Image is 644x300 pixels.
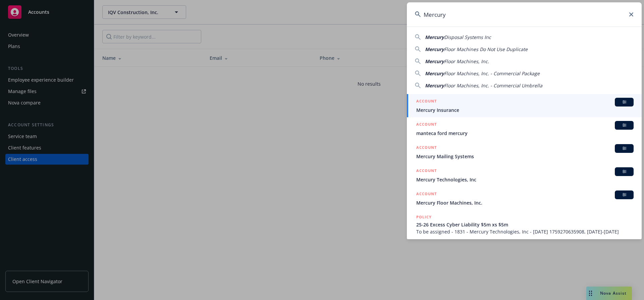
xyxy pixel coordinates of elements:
span: Mercury Technologies, Inc [416,176,634,183]
span: manteca ford mercury [416,130,634,137]
span: BI [618,99,631,105]
span: Mercury [425,34,444,40]
h5: ACCOUNT [416,121,437,129]
h5: ACCOUNT [416,98,437,106]
span: Mercury Floor Machines, Inc. [416,199,634,206]
span: To be assigned - 1831 - Mercury Technologies, Inc - [DATE] 1759270635908, [DATE]-[DATE] [416,228,634,235]
h5: ACCOUNT [416,167,437,175]
span: BI [618,169,631,175]
a: ACCOUNTBIMercury Insurance [407,94,642,117]
h5: POLICY [416,214,432,220]
a: ACCOUNTBIMercury Mailing Systems [407,140,642,164]
span: Disposal Systems Inc [444,34,491,40]
span: Mercury Mailing Systems [416,153,634,160]
input: Search... [407,2,642,27]
h5: ACCOUNT [416,144,437,152]
span: Mercury [425,46,444,52]
span: BI [618,145,631,152]
span: BI [618,122,631,128]
a: ACCOUNTBIMercury Technologies, Inc [407,164,642,187]
a: POLICY25-26 Excess Cyber Liability $5m xs $5mTo be assigned - 1831 - Mercury Technologies, Inc - ... [407,210,642,239]
span: Mercury [425,70,444,77]
a: ACCOUNTBIMercury Floor Machines, Inc. [407,187,642,210]
span: Floor Machines, Inc. - Commercial Umbrella [444,82,542,89]
a: ACCOUNTBImanteca ford mercury [407,117,642,140]
h5: ACCOUNT [416,190,437,199]
span: Floor Machines Do Not Use Duplicate [444,46,528,52]
span: Floor Machines, Inc. [444,58,489,65]
span: BI [618,192,631,198]
span: 25-26 Excess Cyber Liability $5m xs $5m [416,221,634,228]
span: Floor Machines, Inc. - Commercial Package [444,70,540,77]
span: Mercury [425,82,444,89]
span: Mercury Insurance [416,106,634,114]
span: Mercury [425,58,444,65]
